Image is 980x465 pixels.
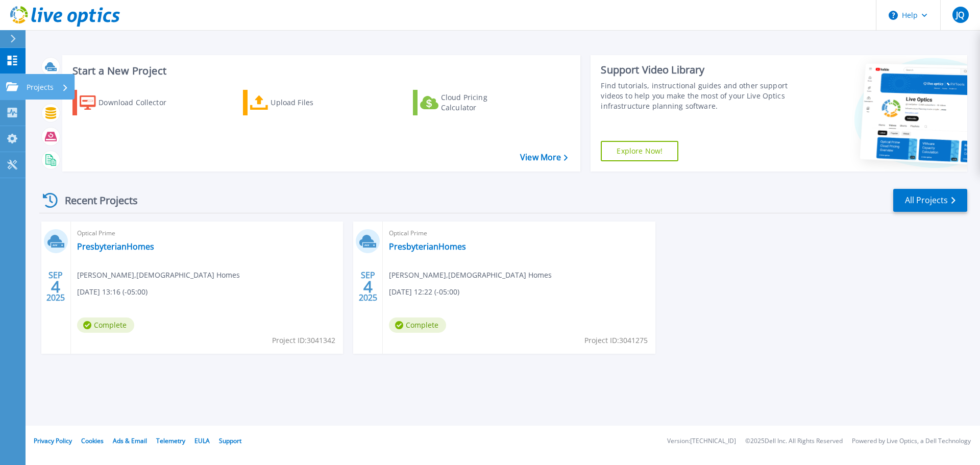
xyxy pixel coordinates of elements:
a: Cookies [81,436,104,445]
div: Download Collector [99,92,180,113]
a: PresbyterianHomes [389,241,466,252]
a: Ads & Email [113,436,147,445]
p: Projects [27,74,54,101]
div: Recent Projects [39,188,152,213]
a: Support [219,436,241,445]
span: Optical Prime [389,228,649,239]
div: SEP 2025 [358,268,378,305]
a: Cloud Pricing Calculator [413,90,527,115]
div: Support Video Library [601,63,793,77]
a: EULA [194,436,210,445]
span: [DATE] 13:16 (-05:00) [77,286,148,298]
a: Explore Now! [601,141,678,161]
span: Project ID: 3041275 [584,335,648,346]
li: © 2025 Dell Inc. All Rights Reserved [745,438,843,445]
li: Powered by Live Optics, a Dell Technology [852,438,971,445]
div: SEP 2025 [46,268,65,305]
a: Upload Files [243,90,357,115]
span: Complete [77,317,134,333]
a: All Projects [893,189,967,212]
div: Cloud Pricing Calculator [441,92,523,113]
a: Telemetry [156,436,185,445]
h3: Start a New Project [72,65,568,77]
span: 4 [51,282,60,291]
a: Privacy Policy [34,436,72,445]
span: [PERSON_NAME] , [DEMOGRAPHIC_DATA] Homes [389,270,552,281]
span: [DATE] 12:22 (-05:00) [389,286,459,298]
span: JQ [956,11,964,19]
div: Upload Files [271,92,352,113]
span: Optical Prime [77,228,337,239]
a: View More [520,153,568,162]
div: Find tutorials, instructional guides and other support videos to help you make the most of your L... [601,81,793,111]
span: [PERSON_NAME] , [DEMOGRAPHIC_DATA] Homes [77,270,240,281]
span: Complete [389,317,446,333]
span: 4 [363,282,373,291]
a: PresbyterianHomes [77,241,154,252]
li: Version: [TECHNICAL_ID] [667,438,736,445]
span: Project ID: 3041342 [272,335,335,346]
a: Download Collector [72,90,186,115]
